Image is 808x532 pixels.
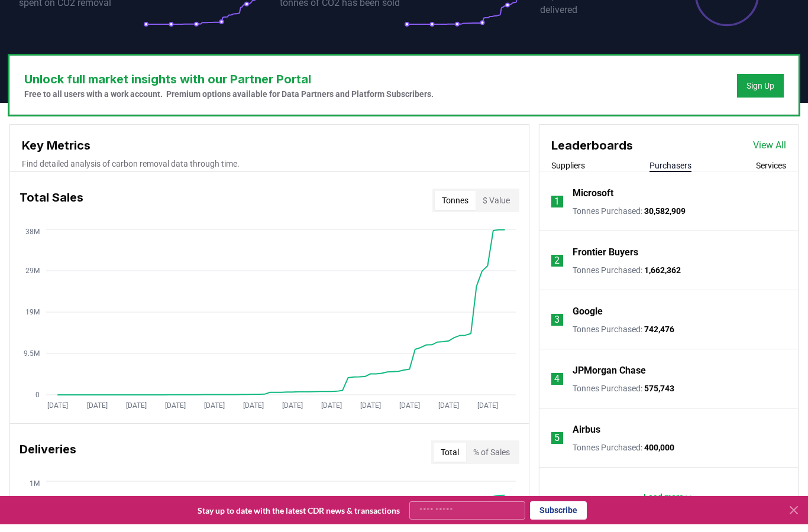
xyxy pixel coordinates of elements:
tspan: [DATE] [399,409,420,417]
button: $ Value [476,199,517,218]
p: Tonnes Purchased : [573,331,674,343]
p: 3 [554,320,560,335]
h3: Deliveries [20,448,76,472]
p: Tonnes Purchased : [573,449,674,461]
tspan: 0 [35,398,40,407]
p: Tonnes Purchased : [573,272,681,284]
tspan: [DATE] [243,409,264,417]
span: 1,662,362 [644,273,681,283]
tspan: 19M [25,316,40,324]
h3: Total Sales [20,196,83,220]
a: Sign Up [746,87,774,99]
button: Suppliers [551,167,585,179]
p: spent on CO2 removal [19,4,143,18]
a: Airbus [573,430,600,445]
span: 400,000 [644,450,674,460]
tspan: [DATE] [360,409,381,417]
tspan: 38M [25,235,40,244]
a: JPMorgan Chase [573,371,646,385]
tspan: [DATE] [87,409,108,417]
tspan: [DATE] [321,409,342,417]
tspan: 9.5M [24,357,40,365]
p: tonnes of CO2 has been sold [280,4,404,18]
tspan: [DATE] [47,409,68,417]
span: 742,476 [644,332,674,342]
a: Frontier Buyers [573,253,638,267]
button: Load more [634,493,703,517]
button: Tonnes [435,199,476,218]
a: Microsoft [573,194,613,208]
tspan: [DATE] [438,409,459,417]
tspan: [DATE] [204,409,225,417]
p: Load more [644,499,684,511]
tspan: [DATE] [126,409,147,417]
button: Total [434,450,466,469]
p: Tonnes Purchased : [573,213,686,225]
p: 1 [554,202,560,216]
button: Purchasers [649,167,691,179]
h3: Leaderboards [551,144,633,162]
tspan: 1M [30,487,40,495]
button: Sign Up [737,82,784,105]
span: 30,582,909 [644,214,686,223]
a: Google [573,312,603,326]
button: % of Sales [466,450,517,469]
tspan: [DATE] [477,409,498,417]
h3: Key Metrics [22,144,517,162]
tspan: [DATE] [282,409,303,417]
span: 575,743 [644,391,674,401]
p: 4 [554,379,560,394]
p: Tonnes Purchased : [573,390,674,402]
p: 2 [554,261,560,275]
p: 5 [554,439,560,453]
tspan: [DATE] [165,409,186,417]
h3: Unlock full market insights with our Partner Portal [24,78,434,96]
button: Services [756,167,786,179]
a: View All [753,146,786,160]
p: Free to all users with a work account. Premium options available for Data Partners and Platform S... [24,96,434,108]
p: Find detailed analysis of carbon removal data through time. [22,166,517,177]
tspan: 29M [25,274,40,283]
